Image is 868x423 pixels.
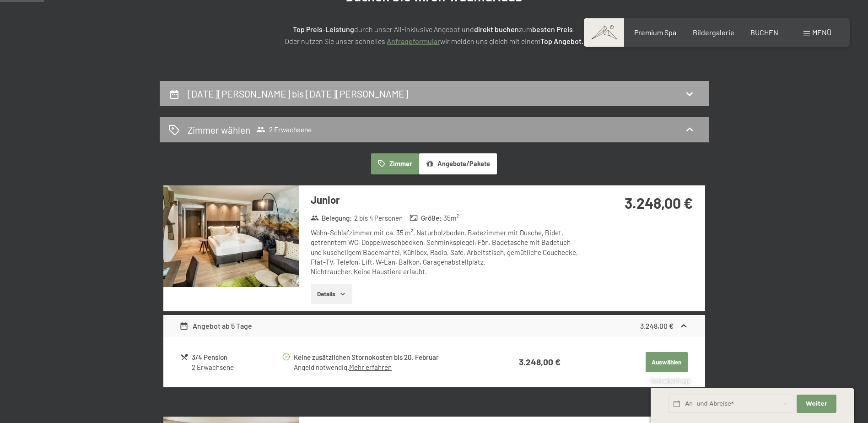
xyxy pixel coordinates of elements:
[371,153,419,174] button: Zimmer
[294,363,484,372] div: Angeld notwendig.
[311,228,583,277] div: Wohn-Schlafzimmer mit ca. 35 m², Naturholzboden, Badezimmer mit Dusche, Bidet, getrenntem WC, Dop...
[163,315,705,337] div: Angebot ab 5 Tage3.248,00 €
[651,377,690,385] span: Schnellanfrage
[625,194,693,211] strong: 3.248,00 €
[474,25,519,33] strong: direkt buchen
[693,28,734,37] a: Bildergalerie
[192,363,281,372] div: 2 Erwachsene
[443,213,459,223] span: 35 m²
[387,37,440,45] a: Anfrageformular
[349,363,392,371] a: Mehr erfahren
[532,25,573,33] strong: besten Preis
[256,125,312,134] span: 2 Erwachsene
[188,88,408,99] h2: [DATE][PERSON_NAME] bis [DATE][PERSON_NAME]
[354,213,403,223] span: 2 bis 4 Personen
[188,123,250,136] h2: Zimmer wählen
[540,37,583,45] strong: Top Angebot.
[179,320,252,331] div: Angebot ab 5 Tage
[750,28,778,37] a: BUCHEN
[797,395,836,413] button: Weiter
[419,153,497,174] button: Angebote/Pakete
[192,352,281,363] div: 3/4 Pension
[311,193,583,207] h3: Junior
[205,23,663,47] p: durch unser All-inklusive Angebot und zum ! Oder nutzen Sie unser schnelles wir melden uns gleich...
[806,400,827,408] span: Weiter
[293,25,354,33] strong: Top Preis-Leistung
[294,352,484,363] div: Keine zusätzlichen Stornokosten bis 20. Februar
[519,357,561,367] strong: 3.248,00 €
[311,284,352,304] button: Details
[410,213,442,223] strong: Größe :
[646,352,688,372] button: Auswählen
[640,321,674,330] strong: 3.248,00 €
[634,28,676,37] a: Premium Spa
[812,28,831,37] span: Menü
[311,213,352,223] strong: Belegung :
[163,185,299,287] img: mss_renderimg.php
